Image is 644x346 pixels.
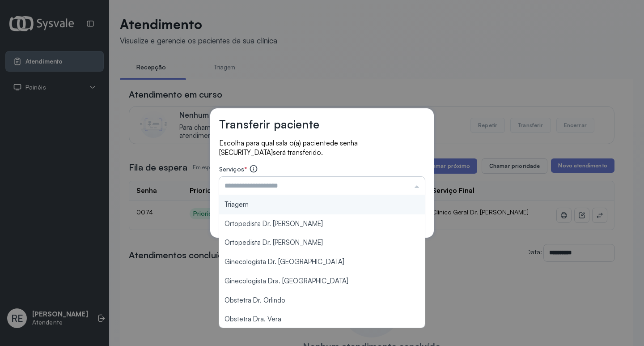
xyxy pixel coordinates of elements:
li: Obstetra Dr. Orlindo [219,291,425,310]
span: de senha [SECURITY_DATA] [219,139,358,157]
p: Escolha para qual sala o(a) paciente será transferido. [219,138,425,157]
h3: Transferir paciente [219,117,319,131]
li: Obstetra Dra. Vera [219,310,425,329]
li: Ortopedista Dr. [PERSON_NAME] [219,214,425,234]
li: Ginecologista Dra. [GEOGRAPHIC_DATA] [219,272,425,291]
li: Ortopedista Dr. [PERSON_NAME] [219,233,425,252]
li: Ginecologista Dr. [GEOGRAPHIC_DATA] [219,252,425,272]
li: Triagem [219,195,425,214]
span: Serviços [219,165,244,173]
